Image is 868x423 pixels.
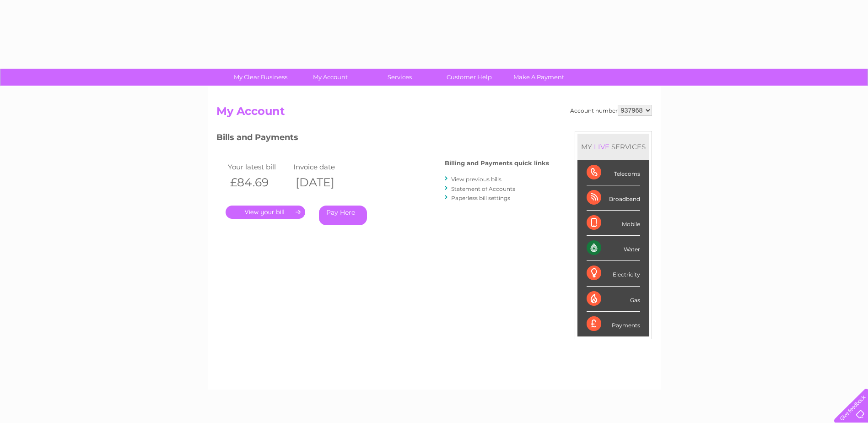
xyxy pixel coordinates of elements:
[226,173,291,192] th: £84.69
[226,206,305,219] a: .
[216,105,652,122] h2: My Account
[577,134,649,160] div: MY SERVICES
[587,236,640,261] div: Water
[292,69,368,86] a: My Account
[291,161,357,173] td: Invoice date
[451,176,501,183] a: View previous bills
[362,69,437,86] a: Services
[587,261,640,286] div: Electricity
[587,211,640,236] div: Mobile
[319,206,367,225] a: Pay Here
[570,105,652,116] div: Account number
[451,195,510,201] a: Paperless bill settings
[216,131,549,147] h3: Bills and Payments
[291,173,357,192] th: [DATE]
[445,160,549,167] h4: Billing and Payments quick links
[592,142,611,151] div: LIVE
[226,161,291,173] td: Your latest bill
[587,312,640,336] div: Payments
[587,160,640,185] div: Telecoms
[587,185,640,211] div: Broadband
[501,69,577,86] a: Make A Payment
[223,69,298,86] a: My Clear Business
[431,69,507,86] a: Customer Help
[587,287,640,312] div: Gas
[451,185,515,192] a: Statement of Accounts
